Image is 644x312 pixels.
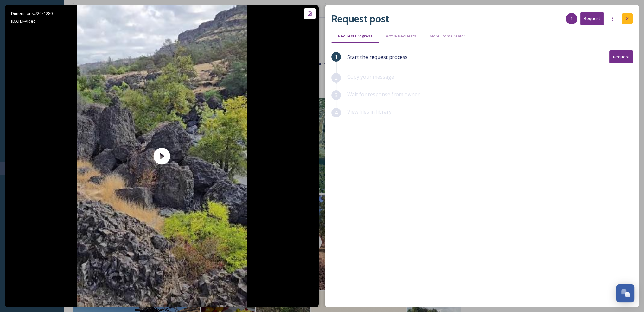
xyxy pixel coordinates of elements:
span: 4 [335,109,338,116]
span: More From Creator [430,33,465,39]
span: 1 [571,16,573,22]
span: Dimensions: 720 x 1280 [11,10,53,16]
span: Copy your message [347,73,394,80]
img: thumbnail [77,5,247,307]
button: Request [609,50,633,63]
span: Wait for response from owner [347,91,420,98]
span: 3 [335,91,338,99]
span: Request Progress [338,33,373,39]
span: Start the request process [347,53,408,61]
span: View files in library [347,108,392,115]
button: Open Chat [616,284,634,302]
span: Active Requests [386,33,416,39]
span: 1 [335,53,338,61]
button: Request [580,12,604,25]
h2: Request post [331,11,389,26]
span: 2 [335,74,338,82]
span: [DATE] - Video [11,18,36,24]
